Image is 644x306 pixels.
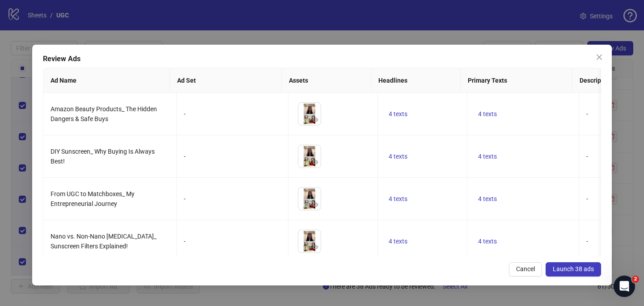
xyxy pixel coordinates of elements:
[475,193,500,204] button: 4 texts
[43,68,170,93] th: Ad Name
[586,110,588,117] span: -
[312,244,318,250] span: eye
[310,157,321,168] button: Preview
[389,238,407,245] span: 4 texts
[592,50,606,64] button: Close
[312,201,318,208] span: eye
[389,195,407,202] span: 4 texts
[586,195,588,202] span: -
[586,238,588,245] span: -
[298,230,321,252] img: Asset 1
[298,188,321,210] img: Asset 1
[312,117,318,123] span: eye
[461,68,572,93] th: Primary Texts
[553,265,594,272] span: Launch 38 ads
[516,265,535,272] span: Cancel
[51,105,157,122] span: Amazon Beauty Products_ The Hidden Dangers & Safe Buys
[298,103,321,125] img: Asset 1
[184,194,281,204] div: -
[385,151,411,162] button: 4 texts
[51,190,135,207] span: From UGC to Matchboxes_ My Entrepreneurial Journey
[389,110,407,117] span: 4 texts
[478,110,497,117] span: 4 texts
[51,148,155,165] span: DIY Sunscreen_ Why Buying Is Always Best!
[475,109,500,119] button: 4 texts
[310,199,321,210] button: Preview
[51,233,157,250] span: Nano vs. Non-Nano [MEDICAL_DATA]_ Sunscreen Filters Explained!
[632,276,639,283] span: 2
[310,114,321,125] button: Preview
[170,68,282,93] th: Ad Set
[385,236,411,247] button: 4 texts
[184,151,281,161] div: -
[184,236,281,246] div: -
[385,193,411,204] button: 4 texts
[478,195,497,202] span: 4 texts
[282,68,371,93] th: Assets
[509,262,542,277] button: Cancel
[478,238,497,245] span: 4 texts
[614,276,635,297] iframe: Intercom live chat
[310,242,321,252] button: Preview
[371,68,461,93] th: Headlines
[586,153,588,160] span: -
[312,159,318,165] span: eye
[184,109,281,119] div: -
[546,262,601,277] button: Launch 38 ads
[596,54,603,61] span: close
[475,236,500,247] button: 4 texts
[298,145,321,168] img: Asset 1
[478,153,497,160] span: 4 texts
[385,109,411,119] button: 4 texts
[389,153,407,160] span: 4 texts
[475,151,500,162] button: 4 texts
[43,54,601,64] div: Review Ads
